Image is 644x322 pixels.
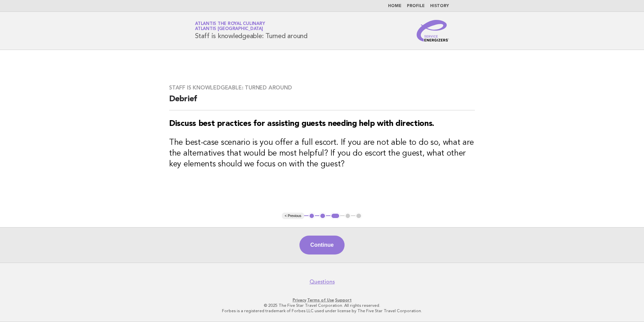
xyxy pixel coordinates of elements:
button: 3 [330,213,340,219]
img: Service Energizers [417,20,449,42]
a: Terms of Use [307,298,334,302]
p: © 2025 The Five Star Travel Corporation. All rights reserved. [116,303,528,308]
h1: Staff is knowledgeable: Turned around [195,22,308,39]
a: Questions [310,278,335,285]
a: Home [388,4,401,8]
button: 2 [319,213,326,219]
a: Support [335,298,352,302]
a: History [430,4,449,8]
p: Forbes is a registered trademark of Forbes LLC used under license by The Five Star Travel Corpora... [116,308,528,314]
strong: Discuss best practices for assisting guests needing help with directions. [169,120,434,128]
a: Privacy [293,298,306,302]
h3: The best-case scenario is you offer a full escort. If you are not able to do so, what are the alt... [169,137,475,170]
button: 1 [309,213,315,219]
a: Atlantis the Royal CulinaryAtlantis [GEOGRAPHIC_DATA] [195,22,265,31]
button: < Previous [282,213,304,219]
h2: Debrief [169,94,475,110]
a: Profile [407,4,425,8]
span: Atlantis [GEOGRAPHIC_DATA] [195,27,263,31]
p: · · [116,297,528,303]
button: Continue [299,236,344,254]
h3: Staff is knowledgeable: Turned around [169,84,475,91]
